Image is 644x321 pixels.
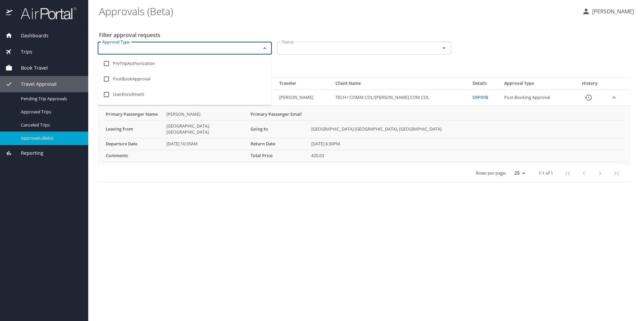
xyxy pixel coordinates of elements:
select: rows per page [509,168,528,178]
p: 1-1 of 1 [539,171,553,175]
th: Comments [103,150,164,162]
span: Dashboards [12,32,49,39]
th: Departure Date [103,138,164,150]
td: [PERSON_NAME] [277,90,333,106]
button: Close [260,43,269,53]
img: airportal-logo.png [13,7,76,20]
td: [DATE] 6:30PM [309,138,622,150]
table: More info for approvals [103,109,622,162]
button: expand row [609,93,619,103]
span: Approved Trips [21,109,80,115]
li: PostBookApproval [97,71,271,87]
td: [DATE] 10:35AM [164,138,248,150]
td: TECH / COMM COL/[PERSON_NAME] COM COL [333,90,470,106]
a: D9P0YB [473,94,488,100]
td: Post-Booking Approval [502,90,574,106]
span: Book Travel [12,64,48,72]
p: [PERSON_NAME] [590,7,634,15]
span: Travel Approval [12,80,57,88]
li: UserEnrollment [97,87,271,102]
th: Client Name [333,80,470,89]
span: Reporting [12,149,43,157]
th: Return Date [248,138,309,150]
td: 420.03 [309,150,622,162]
td: [GEOGRAPHIC_DATA], [GEOGRAPHIC_DATA] [164,120,248,138]
button: Open [439,43,449,53]
p: Rows per page: [476,171,506,175]
table: Approval table [98,80,631,182]
th: Primary Passenger Email [248,109,309,120]
li: PreTripAuthorization [97,56,271,71]
button: [PERSON_NAME] [579,5,637,17]
span: Canceled Trips [21,122,80,128]
h1: Approvals (Beta) [99,1,577,22]
td: [PERSON_NAME] [164,109,248,120]
th: Going to [248,120,309,138]
th: Approval Type [502,80,574,89]
span: Approvals (Beta) [21,135,80,141]
td: [GEOGRAPHIC_DATA] [GEOGRAPHIC_DATA], [GEOGRAPHIC_DATA] [309,120,622,138]
span: Pending Trip Approvals [21,96,80,102]
th: Total Price [248,150,309,162]
th: Traveler [277,80,333,89]
h2: Filter approval requests [99,30,160,40]
th: Primary Passenger Name [103,109,164,120]
th: History [574,80,606,89]
img: icon-airportal.png [6,7,13,20]
button: History [580,90,597,106]
th: Details [470,80,502,89]
th: Leaving from [103,120,164,138]
span: Trips [12,48,32,56]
